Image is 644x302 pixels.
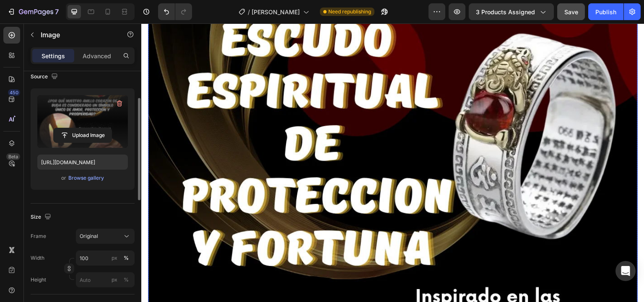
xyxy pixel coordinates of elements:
label: Width [31,254,44,262]
iframe: Design area [141,23,644,302]
p: Image [41,30,112,40]
button: Save [557,3,585,20]
div: Browse gallery [68,174,104,182]
label: Height [31,276,46,284]
div: % [124,254,129,262]
button: px [121,253,131,263]
span: 3 products assigned [476,8,535,16]
span: or [61,173,66,183]
p: Advanced [83,52,111,60]
button: 3 products assigned [469,3,554,20]
button: px [121,275,131,285]
button: Browse gallery [68,174,104,182]
button: Publish [588,3,623,20]
button: 7 [3,3,62,20]
div: Undo/Redo [158,3,192,20]
div: px [112,254,117,262]
span: Original [80,232,98,240]
span: Need republishing [328,8,371,15]
div: % [124,276,129,284]
div: Open Intercom Messenger [615,261,636,281]
input: px% [76,272,135,287]
button: % [109,253,119,263]
input: px% [76,250,135,266]
div: px [112,276,117,284]
div: Size [31,212,53,223]
label: Frame [31,232,46,240]
button: % [109,275,119,285]
p: Settings [42,52,65,60]
input: https://example.com/image.jpg [37,155,128,170]
span: Save [564,8,578,15]
div: 450 [8,89,20,96]
span: / [248,8,250,16]
div: Beta [6,153,20,160]
button: Original [76,229,135,244]
p: 7 [55,7,59,17]
button: Upload Image [53,128,112,143]
div: Publish [595,8,616,16]
div: Source [31,71,60,83]
span: [PERSON_NAME] [252,8,300,16]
